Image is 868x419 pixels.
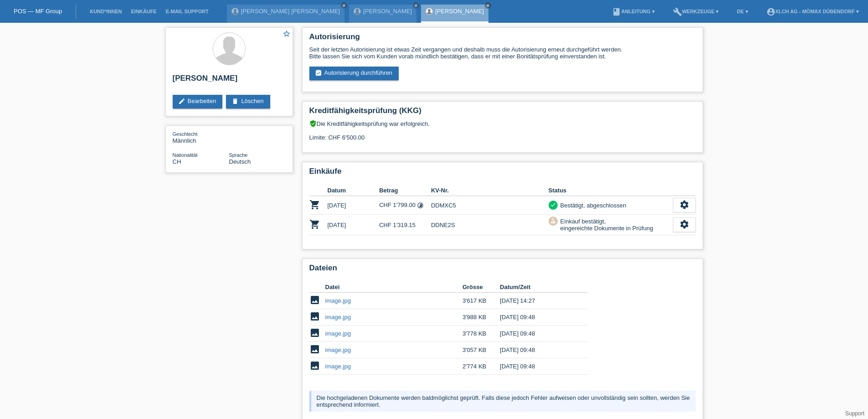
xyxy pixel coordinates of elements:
[85,9,126,14] a: Kund*innen
[462,309,500,326] td: 3'988 KB
[14,8,62,15] a: POS — MF Group
[126,9,161,14] a: Einkäufe
[845,410,864,417] a: Support
[309,327,320,338] i: image
[612,7,621,16] i: book
[762,9,863,14] a: account_circleXLCH AG - Mömax Dübendorf ▾
[325,314,351,321] a: image.jpg
[500,358,575,375] td: [DATE] 09:48
[485,2,491,9] a: close
[486,3,490,8] i: close
[325,282,462,293] th: Datei
[309,391,696,412] div: Die hochgeladenen Dokumente werden baldmöglichst geprüft. Falls diese jedoch Fehler aufweisen ode...
[309,32,696,46] h2: Autorisierung
[500,309,575,326] td: [DATE] 09:48
[309,120,317,127] i: verified_user
[325,347,351,353] a: image.jpg
[379,185,431,196] th: Betrag
[231,98,239,105] i: delete
[363,8,412,15] a: [PERSON_NAME]
[341,2,347,9] a: close
[328,185,380,196] th: Datum
[178,98,185,105] i: edit
[679,219,689,229] i: settings
[309,295,320,305] i: image
[431,185,549,196] th: KV-Nr.
[413,2,419,9] a: close
[462,282,500,293] th: Grösse
[325,297,351,304] a: image.jpg
[173,74,286,88] h2: [PERSON_NAME]
[500,282,575,293] th: Datum/Zeit
[325,330,351,337] a: image.jpg
[173,95,223,109] a: editBearbeiten
[500,326,575,342] td: [DATE] 09:48
[328,196,380,215] td: [DATE]
[173,131,198,137] span: Geschlecht
[229,158,251,165] span: Deutsch
[550,202,556,208] i: check
[500,293,575,309] td: [DATE] 14:27
[462,342,500,358] td: 3'057 KB
[282,30,291,39] a: star_border
[500,342,575,358] td: [DATE] 09:48
[550,217,556,224] i: approval
[309,120,696,148] div: Die Kreditfähigkeitsprüfung war erfolgreich. Limite: CHF 6'500.00
[173,158,181,165] span: Schweiz
[309,219,320,230] i: POSP00027440
[309,106,696,120] h2: Kreditfähigkeitsprüfung (KKG)
[417,202,424,209] i: timelapse
[282,30,291,38] i: star_border
[558,201,627,210] div: Bestätigt, abgeschlossen
[431,215,549,235] td: DDNE2S
[309,264,696,277] h2: Dateien
[309,344,320,355] i: image
[668,9,724,14] a: buildWerkzeuge ▾
[414,3,418,8] i: close
[309,67,399,80] a: assignment_turned_inAutorisierung durchführen
[229,152,248,158] span: Sprache
[309,199,320,210] i: POSP00007596
[431,196,549,215] td: DDMXC5
[462,358,500,375] td: 2'774 KB
[309,311,320,322] i: image
[161,9,213,14] a: E-Mail Support
[732,9,752,14] a: DE ▾
[462,326,500,342] td: 3'778 KB
[309,46,696,60] div: Seit der letzten Autorisierung ist etwas Zeit vergangen und deshalb muss die Autorisierung erneut...
[325,363,351,370] a: image.jpg
[309,360,320,371] i: image
[328,215,380,235] td: [DATE]
[435,8,484,15] a: [PERSON_NAME]
[549,185,673,196] th: Status
[173,152,198,158] span: Nationalität
[226,95,270,109] a: deleteLöschen
[173,130,229,144] div: Männlich
[558,217,653,233] div: Einkauf bestätigt, eingereichte Dokumente in Prüfung
[679,200,689,210] i: settings
[607,9,659,14] a: bookAnleitung ▾
[673,7,682,16] i: build
[462,293,500,309] td: 3'617 KB
[315,69,322,77] i: assignment_turned_in
[342,3,346,8] i: close
[309,167,696,181] h2: Einkäufe
[379,215,431,235] td: CHF 1'319.15
[241,8,340,15] a: [PERSON_NAME] [PERSON_NAME]
[379,196,431,215] td: CHF 1'799.00
[766,7,776,16] i: account_circle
